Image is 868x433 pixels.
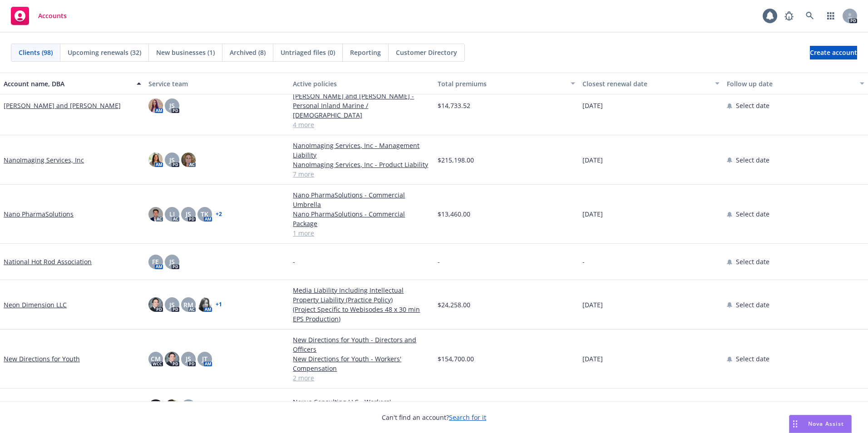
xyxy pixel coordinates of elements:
[438,155,474,165] span: $215,198.00
[68,48,141,57] span: Upcoming renewals (32)
[38,12,67,20] span: Accounts
[148,153,163,167] img: photo
[293,373,430,383] a: 2 more
[165,352,179,366] img: photo
[293,169,430,179] a: 7 more
[789,415,801,433] div: Drag to move
[736,257,769,266] span: Select date
[723,73,868,94] button: Follow up date
[582,155,603,165] span: [DATE]
[281,48,335,57] span: Untriaged files (0)
[293,285,430,305] a: Media Liability Including Intellectual Property Liability (Practice Policy)
[438,79,565,89] div: Total premiums
[293,209,430,228] a: Nano PharmaSolutions - Commercial Package
[582,300,603,310] span: [DATE]
[148,98,163,113] img: photo
[789,415,852,433] button: Nova Assist
[151,354,161,364] span: CM
[293,79,430,89] div: Active policies
[148,79,286,89] div: Service team
[4,354,80,364] a: New Directions for Youth
[736,101,769,110] span: Select date
[736,209,769,219] span: Select date
[579,73,724,94] button: Closest renewal date
[165,399,179,414] img: photo
[216,302,222,307] a: + 1
[293,141,430,160] a: NanoImaging Services, Inc - Management Liability
[4,101,121,110] a: [PERSON_NAME] and [PERSON_NAME]
[216,212,222,217] a: + 2
[582,101,603,110] span: [DATE]
[438,257,440,266] span: -
[19,48,53,57] span: Clients (98)
[780,7,798,25] a: Report a Bug
[148,297,163,312] img: photo
[350,48,381,57] span: Reporting
[7,3,70,29] a: Accounts
[230,48,266,57] span: Archived (8)
[156,48,215,57] span: New businesses (1)
[293,354,430,373] a: New Directions for Youth - Workers' Compensation
[201,209,208,219] span: TK
[4,300,67,310] a: Neon Dimension LLC
[202,354,207,364] span: JT
[4,79,131,89] div: Account name, DBA
[183,300,193,310] span: RM
[181,153,196,167] img: photo
[438,300,470,310] span: $24,258.00
[810,44,857,61] span: Create account
[382,413,486,422] span: Can't find an account?
[293,335,430,354] a: New Directions for Youth - Directors and Officers
[293,257,295,266] span: -
[808,420,844,428] span: Nova Assist
[810,46,857,59] a: Create account
[438,354,474,364] span: $154,700.00
[582,79,710,89] div: Closest renewal date
[582,354,603,364] span: [DATE]
[148,207,163,221] img: photo
[801,7,819,25] a: Search
[152,257,159,266] span: FE
[293,190,430,209] a: Nano PharmaSolutions - Commercial Umbrella
[4,257,92,266] a: National Hot Rod Association
[4,209,74,219] a: Nano PharmaSolutions
[736,300,769,310] span: Select date
[582,209,603,219] span: [DATE]
[293,228,430,238] a: 1 more
[293,160,430,169] a: NanoImaging Services, Inc - Product Liability
[736,354,769,364] span: Select date
[822,7,840,25] a: Switch app
[293,91,430,120] a: [PERSON_NAME] and [PERSON_NAME] - Personal Inland Marine / [DEMOGRAPHIC_DATA]
[186,209,191,219] span: JS
[736,155,769,165] span: Select date
[293,120,430,129] a: 4 more
[449,413,486,422] a: Search for it
[438,209,470,219] span: $13,460.00
[438,101,470,110] span: $14,733.52
[145,73,290,94] button: Service team
[396,48,457,57] span: Customer Directory
[293,397,430,416] a: Nexus Consulting LLC - Workers' Compensation
[293,305,430,324] a: (Project Specific to Webisodes 48 x 30 min EPS Production)
[169,155,175,165] span: JS
[434,73,579,94] button: Total premiums
[186,354,191,364] span: JS
[727,79,854,89] div: Follow up date
[169,101,175,110] span: JS
[169,300,175,310] span: JS
[169,209,175,219] span: LI
[169,257,175,266] span: JS
[582,257,585,266] span: -
[148,399,163,414] img: photo
[197,297,212,312] img: photo
[4,155,84,165] a: NanoImaging Services, Inc
[289,73,434,94] button: Active policies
